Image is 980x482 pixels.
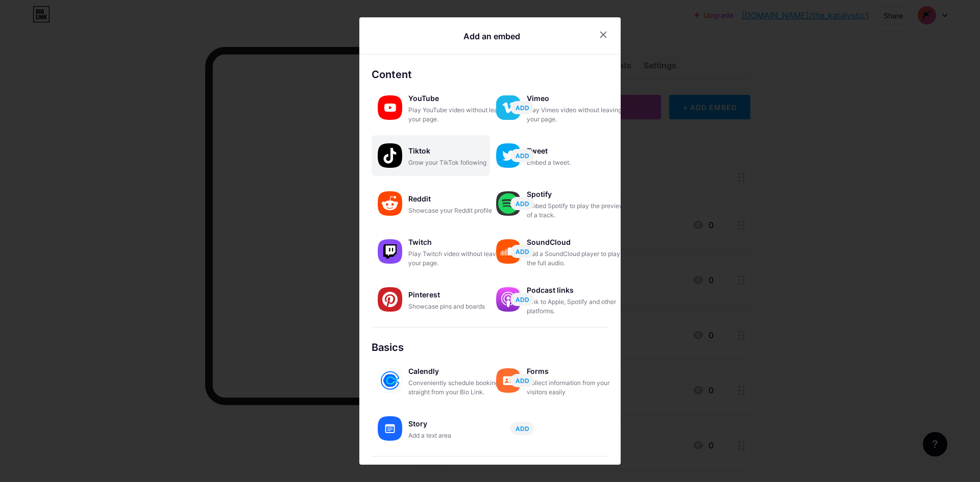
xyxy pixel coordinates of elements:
img: twitter [496,143,521,168]
div: Showcase your Reddit profile [408,206,510,215]
div: Reddit [408,192,510,206]
span: ADD [516,376,529,385]
span: ADD [516,247,529,256]
span: ADD [516,151,529,160]
div: Conveniently schedule bookings straight from your Bio Link. [408,378,510,397]
div: Tweet [527,144,629,158]
div: Embed Spotify to play the preview of a track. [527,201,629,220]
div: Calendly [408,364,510,378]
button: ADD [510,422,534,435]
button: ADD [510,374,534,387]
div: Podcast links [527,283,629,297]
button: ADD [510,197,534,210]
div: Play Twitch video without leaving your page. [408,249,510,268]
img: forms [496,368,521,393]
div: Vimeo [527,91,629,106]
div: Grow your TikTok following [408,158,510,167]
button: ADD [510,245,534,258]
div: YouTube [408,91,510,106]
div: Content [372,67,608,82]
span: ADD [516,424,529,433]
img: vimeo [496,95,521,120]
div: Tiktok [408,144,510,158]
img: reddit [378,191,402,216]
button: ADD [510,101,534,114]
img: soundcloud [496,239,521,264]
div: Add a SoundCloud player to play the full audio. [527,249,629,268]
div: Add a text area [408,431,510,440]
div: Twitch [408,235,510,249]
img: twitch [378,239,402,264]
button: ADD [510,149,534,162]
button: ADD [510,293,534,306]
div: Story [408,417,510,431]
img: calendly [378,368,402,393]
div: Spotify [527,187,629,201]
img: pinterest [378,287,402,312]
div: Basics [372,340,608,355]
div: Showcase pins and boards [408,302,510,311]
img: tiktok [378,143,402,168]
div: Forms [527,364,629,378]
div: Pinterest [408,288,510,302]
div: Play YouTube video without leaving your page. [408,106,510,124]
span: ADD [516,199,529,208]
img: youtube [378,95,402,120]
div: Link to Apple, Spotify and other platforms. [527,297,629,316]
div: Embed a tweet. [527,158,629,167]
img: spotify [496,191,521,216]
img: podcastlinks [496,287,521,312]
span: ADD [516,295,529,304]
span: ADD [516,104,529,112]
div: Collect information from your visitors easily [527,378,629,397]
div: SoundCloud [527,235,629,249]
div: Play Vimeo video without leaving your page. [527,106,629,124]
div: Add an embed [463,30,520,42]
img: story [378,416,402,441]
